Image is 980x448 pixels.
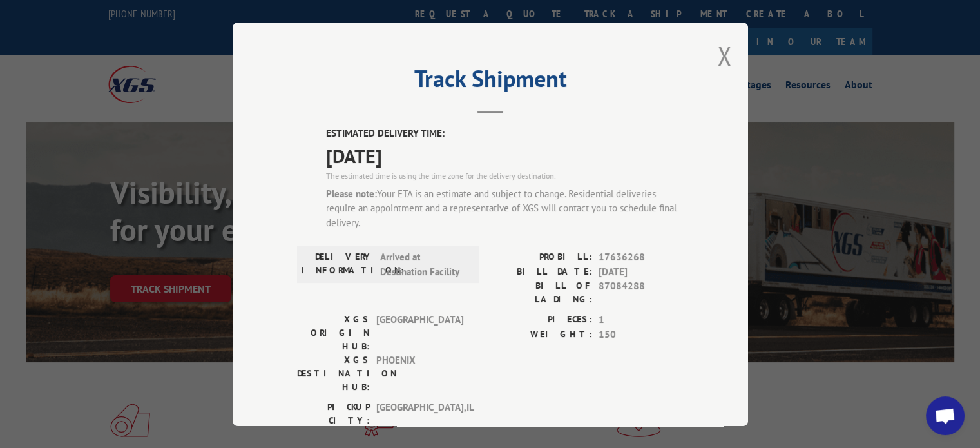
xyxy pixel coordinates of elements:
[376,353,463,394] span: PHOENIX
[490,264,592,279] label: BILL DATE:
[326,187,377,199] strong: Please note:
[297,70,684,94] h2: Track Shipment
[326,170,684,181] div: The estimated time is using the time zone for the delivery destination.
[326,141,684,170] span: [DATE]
[297,400,370,427] label: PICKUP CITY:
[380,250,467,279] span: Arrived at Destination Facility
[718,39,732,73] button: Close modal
[376,400,463,427] span: [GEOGRAPHIC_DATA] , IL
[599,313,684,327] span: 1
[599,250,684,265] span: 17636268
[599,279,684,306] span: 87084288
[326,126,684,141] label: ESTIMATED DELIVERY TIME:
[599,327,684,342] span: 150
[326,186,684,230] div: Your ETA is an estimate and subject to change. Residential deliveries require an appointment and ...
[490,279,592,306] label: BILL OF LADING:
[490,250,592,265] label: PROBILL:
[301,250,374,279] label: DELIVERY INFORMATION:
[490,313,592,327] label: PIECES:
[490,327,592,342] label: WEIGHT:
[297,313,370,353] label: XGS ORIGIN HUB:
[297,353,370,394] label: XGS DESTINATION HUB:
[376,313,463,353] span: [GEOGRAPHIC_DATA]
[926,396,965,435] div: Open chat
[599,264,684,279] span: [DATE]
